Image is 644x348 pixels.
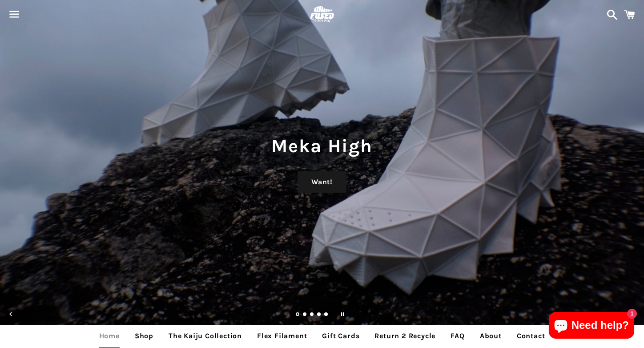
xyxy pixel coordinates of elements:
a: FAQ [444,325,471,347]
a: Load slide 5 [324,313,329,317]
a: Contact [510,325,552,347]
button: Next slide [623,304,643,324]
a: Flex Filament [250,325,314,347]
a: Load slide 4 [317,313,322,317]
inbox-online-store-chat: Shopify online store chat [546,312,637,341]
a: Want! [298,171,346,193]
a: Load slide 3 [310,313,314,317]
a: Home [93,325,126,347]
a: About [473,325,508,347]
a: The Kaiju Collection [162,325,249,347]
button: Pause slideshow [333,304,352,324]
a: Return 2 Recycle [368,325,442,347]
a: Slide 1, current [296,313,300,317]
button: Previous slide [1,304,21,324]
a: Load slide 2 [303,313,307,317]
a: Shop [128,325,160,347]
h1: Meka High [9,133,635,159]
a: Gift Cards [315,325,366,347]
